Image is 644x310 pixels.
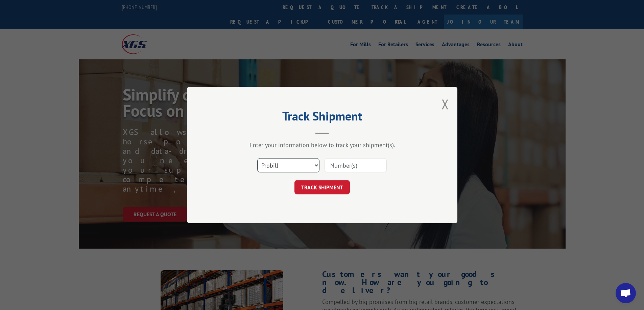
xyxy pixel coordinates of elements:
[325,158,387,172] input: Number(s)
[294,180,350,194] button: TRACK SHIPMENT
[221,141,424,149] div: Enter your information below to track your shipment(s).
[221,111,424,124] h2: Track Shipment
[616,283,636,303] div: Open chat
[442,95,449,113] button: Close modal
